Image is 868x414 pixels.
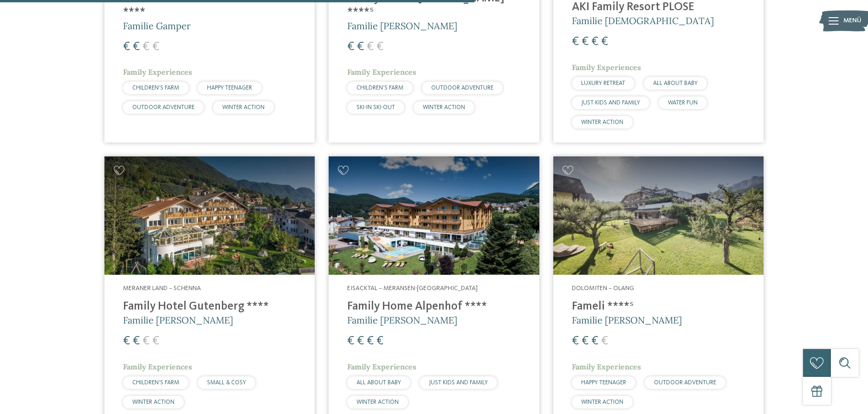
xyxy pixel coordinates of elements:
span: € [591,335,598,347]
span: Familie [PERSON_NAME] [347,314,457,326]
span: ALL ABOUT BABY [356,380,401,386]
span: JUST KIDS AND FAMILY [581,100,640,106]
span: OUTDOOR ADVENTURE [654,380,716,386]
span: Dolomiten – Olang [572,285,634,291]
span: OUTDOOR ADVENTURE [132,104,194,110]
span: € [133,41,140,53]
h4: Family Home Alpenhof **** [347,300,520,314]
h4: Family Hotel Gutenberg **** [123,300,296,314]
span: Family Experiences [572,63,641,72]
span: € [357,335,364,347]
img: Family Home Alpenhof **** [329,156,539,275]
span: CHILDREN’S FARM [132,380,179,386]
img: Family Hotel Gutenberg **** [104,156,315,275]
span: € [123,335,130,347]
span: WINTER ACTION [581,119,623,125]
span: CHILDREN’S FARM [356,85,403,91]
span: € [152,41,159,53]
span: € [357,41,364,53]
span: Family Experiences [572,362,641,371]
span: HAPPY TEENAGER [581,380,626,386]
span: WINTER ACTION [581,399,623,405]
span: Family Experiences [123,67,192,77]
span: WINTER ACTION [356,399,399,405]
span: € [367,335,374,347]
img: Familienhotels gesucht? Hier findet ihr die besten! [553,156,764,275]
span: € [347,41,354,53]
span: CHILDREN’S FARM [132,85,179,91]
span: OUTDOOR ADVENTURE [431,85,493,91]
span: WINTER ACTION [222,104,265,110]
span: Familie [PERSON_NAME] [347,20,457,32]
span: JUST KIDS AND FAMILY [429,380,488,386]
span: € [582,36,589,48]
span: Familie [PERSON_NAME] [123,314,233,326]
span: € [591,36,598,48]
span: WINTER ACTION [132,399,175,405]
span: € [601,36,608,48]
span: Familie [DEMOGRAPHIC_DATA] [572,15,714,26]
span: Family Experiences [347,67,416,77]
span: LUXURY RETREAT [581,80,625,86]
span: WATER FUN [668,100,698,106]
span: Meraner Land – Schenna [123,285,201,291]
span: SMALL & COSY [207,380,246,386]
span: € [347,335,354,347]
h4: AKI Family Resort PLOSE [572,0,745,14]
span: € [367,41,374,53]
span: Family Experiences [347,362,416,371]
span: WINTER ACTION [423,104,465,110]
span: € [143,335,149,347]
span: € [572,335,579,347]
span: € [601,335,608,347]
span: € [572,36,579,48]
span: Familie Gamper [123,20,191,32]
span: € [133,335,140,347]
span: € [582,335,589,347]
span: SKI-IN SKI-OUT [356,104,395,110]
span: Familie [PERSON_NAME] [572,314,682,326]
span: € [152,335,159,347]
span: Eisacktal – Meransen-[GEOGRAPHIC_DATA] [347,285,478,291]
span: HAPPY TEENAGER [207,85,252,91]
span: Family Experiences [123,362,192,371]
span: € [123,41,130,53]
span: € [376,335,383,347]
span: ALL ABOUT BABY [653,80,698,86]
span: € [143,41,149,53]
span: € [376,41,383,53]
